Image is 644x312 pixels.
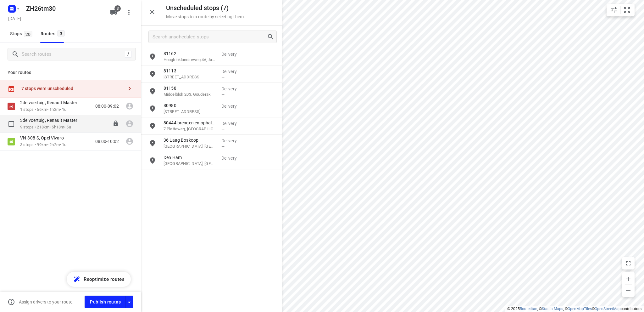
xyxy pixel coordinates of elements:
p: Delivery [221,51,245,57]
input: Search routes [22,49,125,59]
h5: Project date [6,15,24,22]
p: 81158 [164,85,216,91]
a: Routetitan [520,307,537,311]
p: Assign drivers to your route. [19,299,74,304]
div: 7 stops were unscheduled [21,86,123,91]
span: — [221,92,225,97]
p: Delivery [221,155,245,161]
p: 81113 [164,68,216,74]
div: small contained button group [607,4,635,16]
span: Reoptimize routes [84,275,125,283]
p: [GEOGRAPHIC_DATA], [GEOGRAPHIC_DATA] [164,161,216,167]
a: OpenStreetMap [595,307,621,311]
span: Assign driver [123,117,136,130]
li: © 2025 , © , © © contributors [507,307,641,311]
button: Close [146,6,158,18]
p: Move stops to a route by selecting them. [166,14,245,19]
p: [GEOGRAPHIC_DATA], [GEOGRAPHIC_DATA] [164,143,216,150]
p: 36 Laag Boskoop [164,137,216,143]
span: 20 [24,31,32,37]
div: Routes [41,30,67,38]
span: — [221,110,225,114]
a: Stadia Maps [542,307,563,311]
p: 3de voertuig, Renault Master [20,117,81,123]
p: Middelblok 203, Gouderak [164,91,216,98]
div: Driver app settings [125,298,133,306]
h5: Unscheduled stops ( 7 ) [166,4,245,12]
button: Lock route [113,120,119,128]
h5: Rename [24,3,105,14]
p: 81162 [164,50,216,57]
p: 1 stops • 56km • 1h2m • 1u [20,107,84,113]
span: — [221,127,225,132]
span: — [221,162,225,166]
button: 3 [108,6,120,19]
p: 2de voertuig, Renault Master [20,100,81,105]
span: — [221,144,225,149]
span: Assign driver [123,135,136,148]
span: — [221,75,225,80]
p: 80980 [164,102,216,109]
a: OpenMapTiles [568,307,592,311]
p: 08:00-09:02 [95,103,119,110]
span: Publish routes [90,298,121,306]
p: Den Ham [164,154,216,161]
p: 3 stops • 99km • 2h2m • 1u [20,142,70,148]
span: Select [5,118,18,130]
input: Search unscheduled stops [153,32,267,42]
p: 7 Platteweg, [GEOGRAPHIC_DATA] [164,126,216,132]
button: Publish routes [85,296,125,308]
p: Delivery [221,120,245,127]
span: Assign driver [123,100,136,112]
p: 51b Bovenkerkseweg, Stolwijk [164,109,216,115]
p: Delivery [221,103,245,109]
button: Fit zoom [621,4,633,16]
span: Stops [10,30,34,38]
p: Meerkoetplaats 24, Numansdorp [164,74,216,80]
p: 08:00-10:02 [95,138,119,145]
div: grid [141,48,282,311]
p: Delivery [221,138,245,144]
p: Your routes [8,69,133,76]
button: Reoptimize routes [67,272,131,287]
button: More [123,6,135,19]
div: / [125,51,132,58]
span: 3 [114,5,121,12]
span: — [221,58,225,62]
span: 3 [57,30,65,37]
div: Search [267,33,276,41]
p: Delivery [221,68,245,75]
p: VN-308-S, Opel Vivaro [20,135,68,141]
p: 80444 brengen en ophalen huurvaten [164,120,216,126]
p: Delivery [221,86,245,92]
p: 9 stops • 218km • 5h18m • 5u [20,124,84,130]
button: Map settings [608,4,620,16]
p: Hoogbloklandseweg 4A, Arkel [164,57,216,63]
